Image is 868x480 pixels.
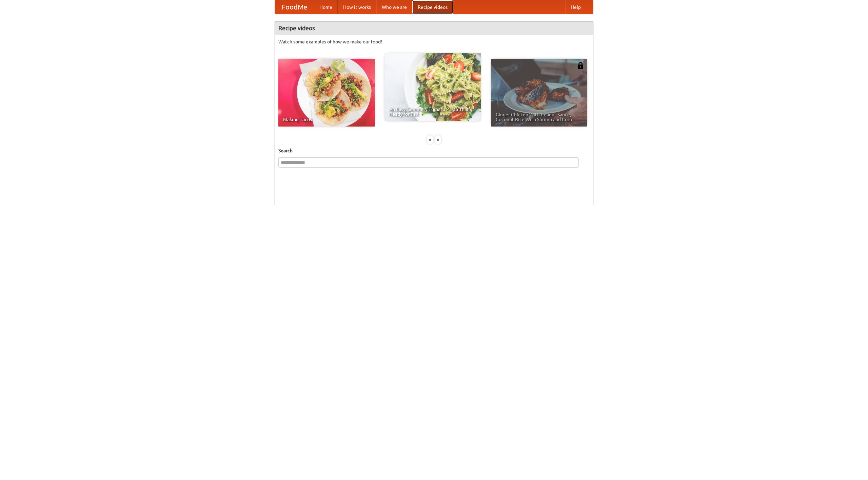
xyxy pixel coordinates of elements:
div: » [435,135,441,144]
span: An Easy, Summery Tomato Pasta That's Ready for Fall [389,107,476,116]
h5: Search [278,147,590,154]
div: « [427,135,433,144]
a: FoodMe [275,0,314,14]
a: Help [565,0,586,14]
img: 483408.png [577,62,584,69]
p: Watch some examples of how we make our food! [278,38,590,45]
h4: Recipe videos [275,21,593,35]
a: Making Tacos [278,59,375,127]
a: An Easy, Summery Tomato Pasta That's Ready for Fall [384,53,481,121]
a: How it works [338,0,376,14]
a: Home [314,0,338,14]
a: Recipe videos [412,0,453,14]
a: Who we are [376,0,412,14]
span: Making Tacos [283,117,370,122]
